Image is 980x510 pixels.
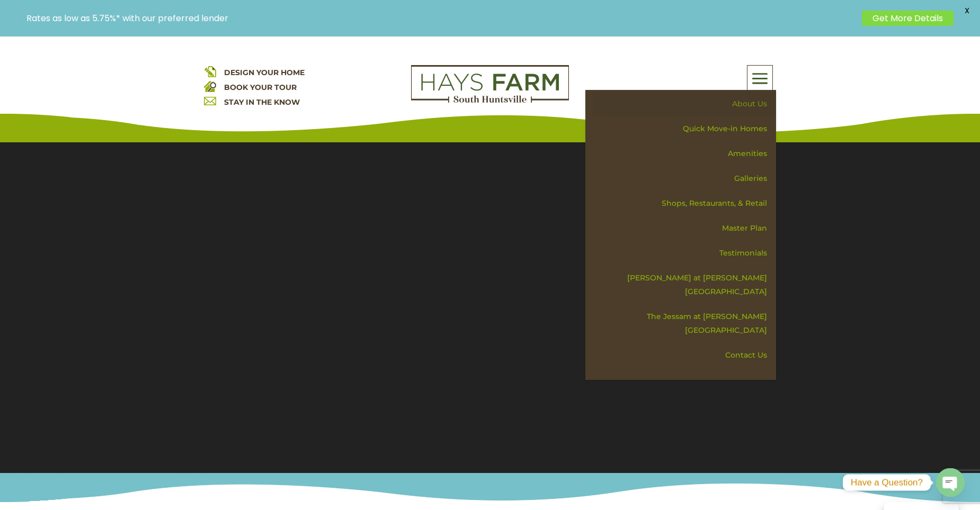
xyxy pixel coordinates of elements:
a: Testimonials [593,241,776,266]
a: The Jessam at [PERSON_NAME][GEOGRAPHIC_DATA] [593,304,776,343]
a: DESIGN YOUR HOME [224,68,305,77]
span: X [959,3,975,19]
a: About Us [593,92,776,116]
img: book your home tour [204,80,216,92]
a: Galleries [593,166,776,191]
a: Get More Details [862,11,954,26]
a: hays farm homes huntsville development [411,96,569,105]
p: Rates as low as 5.75%* with our preferred lender [26,13,857,23]
a: STAY IN THE KNOW [224,97,300,107]
a: [PERSON_NAME] at [PERSON_NAME][GEOGRAPHIC_DATA] [593,266,776,304]
img: design your home [204,65,216,77]
a: BOOK YOUR TOUR [224,83,297,92]
a: Contact Us [593,343,776,368]
a: Master Plan [593,216,776,241]
img: Logo [411,65,569,103]
a: Amenities [593,141,776,166]
a: Quick Move-in Homes [593,116,776,141]
a: Shops, Restaurants, & Retail [593,191,776,216]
